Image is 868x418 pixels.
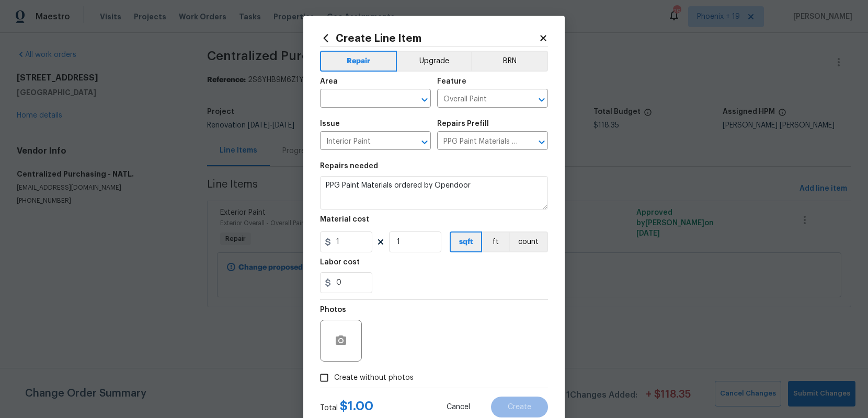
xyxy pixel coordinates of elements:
[320,216,369,223] h5: Material cost
[509,231,548,252] button: count
[430,397,487,417] button: Cancel
[437,120,489,127] h5: Repairs Prefill
[320,120,340,127] h5: Issue
[471,51,548,72] button: BRN
[450,231,482,252] button: sqft
[508,403,531,411] span: Create
[340,400,373,412] span: $ 1.00
[320,32,539,44] h2: Create Line Item
[397,51,472,72] button: Upgrade
[417,135,432,149] button: Open
[417,92,432,107] button: Open
[491,397,548,417] button: Create
[320,306,346,313] h5: Photos
[320,176,548,210] textarea: PPG Paint Materials ordered by Opendoor
[334,373,414,384] span: Create without photos
[320,401,373,413] div: Total
[320,259,360,266] h5: Labor cost
[320,162,378,170] h5: Repairs needed
[320,78,338,85] h5: Area
[320,51,397,72] button: Repair
[482,231,509,252] button: ft
[447,403,470,411] span: Cancel
[534,92,549,107] button: Open
[534,135,549,149] button: Open
[437,78,466,85] h5: Feature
